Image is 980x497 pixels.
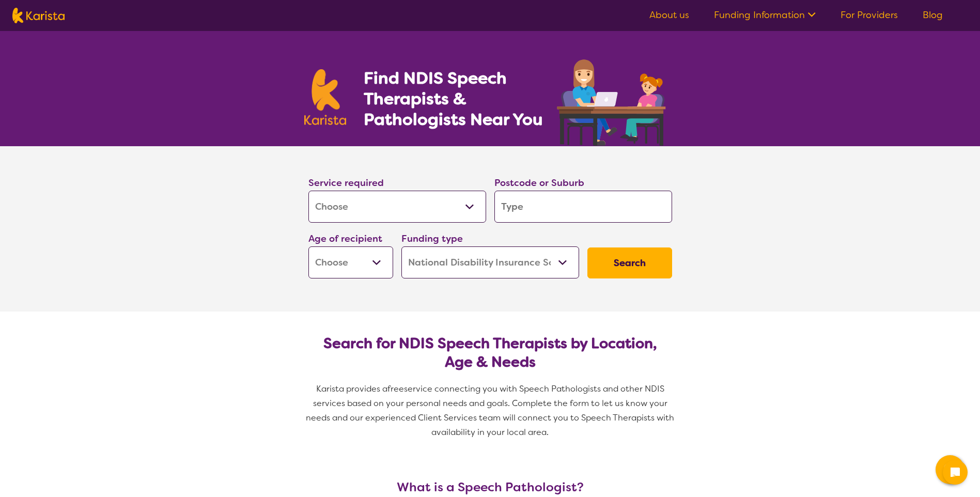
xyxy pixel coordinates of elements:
[494,191,672,223] input: Type
[549,56,676,146] img: speech-therapy
[364,68,555,130] h1: Find NDIS Speech Therapists & Pathologists Near You
[304,69,347,125] img: Karista logo
[12,8,65,23] img: Karista logo
[304,480,676,494] h3: What is a Speech Pathologist?
[494,177,584,189] label: Postcode or Suburb
[923,9,943,21] a: Blog
[841,9,898,21] a: For Providers
[308,177,384,189] label: Service required
[306,383,676,438] span: service connecting you with Speech Pathologists and other NDIS services based on your personal ne...
[308,232,382,245] label: Age of recipient
[401,232,463,245] label: Funding type
[316,383,387,394] span: Karista provides a
[649,9,689,21] a: About us
[936,455,965,484] button: Channel Menu
[587,247,672,278] button: Search
[317,334,664,371] h2: Search for NDIS Speech Therapists by Location, Age & Needs
[387,383,404,394] span: free
[714,9,816,21] a: Funding Information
